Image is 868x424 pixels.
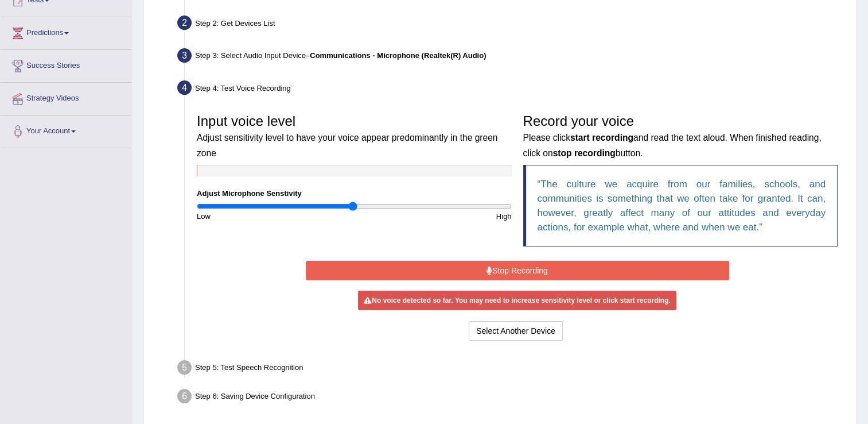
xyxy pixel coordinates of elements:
div: High [354,211,517,222]
h3: Record your voice [523,114,838,159]
a: Strategy Videos [1,83,131,111]
a: Predictions [1,17,131,46]
div: Step 2: Get Devices List [172,12,851,37]
q: The culture we acquire from our families, schools, and communities is something that we often tak... [538,179,826,233]
div: No voice detected so far. You may need to increase sensitivity level or click start recording. [358,291,676,310]
a: Your Account [1,115,131,144]
label: Adjust Microphone Senstivity [197,188,302,199]
b: Communications - Microphone (Realtek(R) Audio) [310,51,486,60]
small: Adjust sensitivity level to have your voice appear predominantly in the green zone [197,133,497,157]
b: start recording [570,133,633,142]
h3: Input voice level [197,114,512,159]
button: Select Another Device [469,321,563,341]
div: Low [191,211,354,222]
div: Step 3: Select Audio Input Device [172,45,851,70]
small: Please click and read the text aloud. When finished reading, click on button. [523,133,822,157]
button: Stop Recording [306,261,729,280]
b: stop recording [553,148,616,158]
a: Success Stories [1,50,131,79]
div: Step 6: Saving Device Configuration [172,386,851,411]
span: – [306,51,486,60]
div: Step 5: Test Speech Recognition [172,357,851,382]
div: Step 4: Test Voice Recording [172,77,851,102]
